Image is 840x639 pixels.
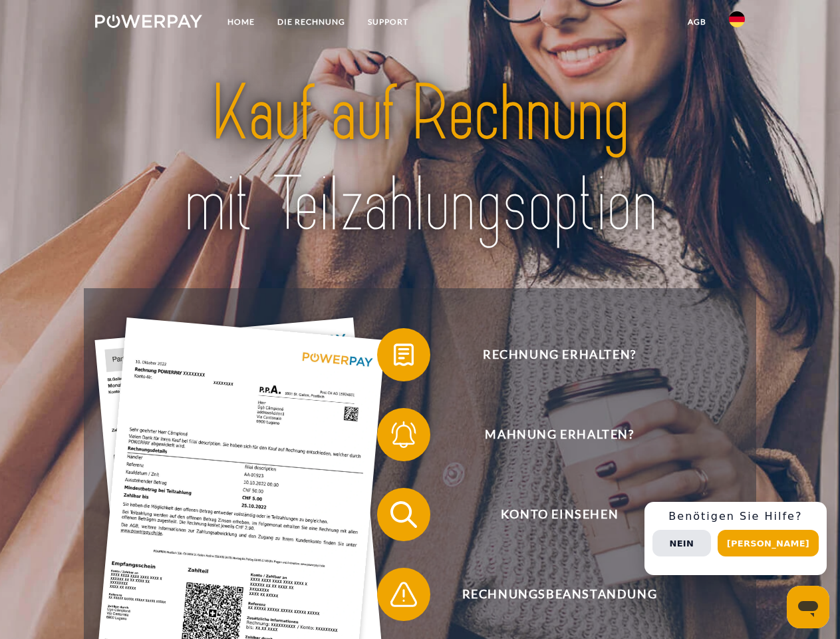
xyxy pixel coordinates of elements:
button: Rechnung erhalten? [377,328,723,381]
img: qb_bill.svg [387,338,420,371]
img: qb_bell.svg [387,418,420,451]
a: Home [216,10,266,34]
button: [PERSON_NAME] [718,530,819,556]
button: Mahnung erhalten? [377,408,723,461]
span: Mahnung erhalten? [396,408,722,461]
button: Konto einsehen [377,488,723,541]
img: title-powerpay_de.svg [127,64,713,255]
a: agb [676,10,718,34]
img: de [729,11,745,27]
iframe: Schaltfläche zum Öffnen des Messaging-Fensters [787,586,829,628]
span: Rechnung erhalten? [396,328,722,381]
button: Rechnungsbeanstandung [377,568,723,621]
img: qb_search.svg [387,498,420,531]
a: SUPPORT [356,10,420,34]
img: logo-powerpay-white.svg [95,15,202,28]
span: Rechnungsbeanstandung [396,568,722,621]
a: DIE RECHNUNG [266,10,356,34]
span: Konto einsehen [396,488,722,541]
button: Nein [652,530,711,556]
h3: Benötigen Sie Hilfe? [652,510,819,523]
div: Schnellhilfe [644,502,827,575]
img: qb_warning.svg [387,578,420,611]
